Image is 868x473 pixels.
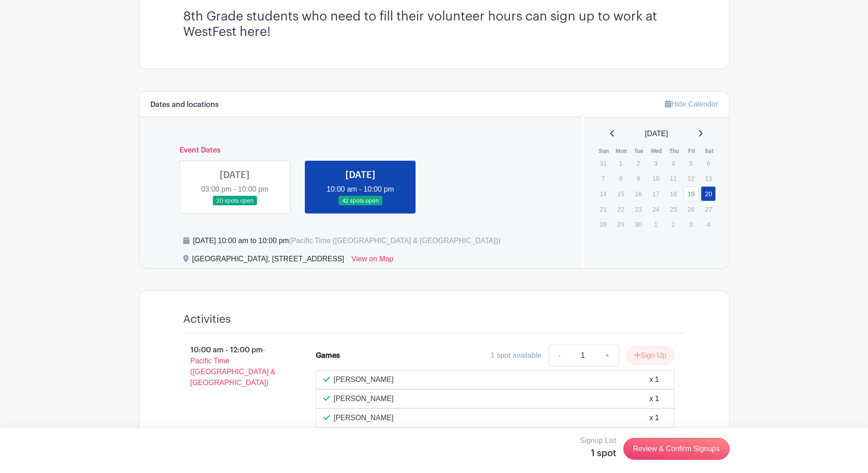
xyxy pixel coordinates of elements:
[596,202,611,216] p: 21
[613,187,628,201] p: 15
[596,171,611,185] p: 7
[193,235,501,246] div: [DATE] 10:00 am to 10:00 pm
[701,171,716,185] p: 13
[334,412,394,423] p: [PERSON_NAME]
[623,438,729,460] a: Review & Confirm Signups
[665,100,718,108] a: Hide Calendar
[631,202,646,216] p: 23
[649,393,659,404] div: x 1
[630,147,648,156] th: Tue
[666,156,681,170] p: 4
[683,171,699,185] p: 12
[150,101,219,109] h6: Dates and locations
[169,341,302,392] p: 10:00 am - 12:00 pm
[700,147,718,156] th: Sat
[613,202,628,216] p: 22
[648,217,663,231] p: 1
[648,147,666,156] th: Wed
[334,374,394,385] p: [PERSON_NAME]
[683,186,699,201] a: 19
[631,187,646,201] p: 16
[649,374,659,385] div: x 1
[645,128,668,139] span: [DATE]
[491,350,541,361] div: 1 spot available
[192,254,344,268] div: [GEOGRAPHIC_DATA], [STREET_ADDRESS]
[596,217,611,231] p: 28
[580,435,616,446] p: Signup List
[648,187,663,201] p: 17
[701,186,716,201] a: 20
[613,156,628,170] p: 1
[183,313,231,326] h4: Activities
[683,147,701,156] th: Fri
[631,171,646,185] p: 9
[172,146,549,155] h6: Event Dates
[631,217,646,231] p: 30
[666,217,681,231] p: 2
[666,187,681,201] p: 18
[613,147,631,156] th: Mon
[580,448,616,459] h5: 1 spot
[183,9,685,40] h3: 8th Grade students who need to fill their volunteer hours can sign up to work at WestFest here!
[334,393,394,404] p: [PERSON_NAME]
[683,156,699,170] p: 5
[627,346,674,365] button: Sign Up
[683,202,699,216] p: 26
[316,350,340,361] div: Games
[649,412,659,423] div: x 1
[596,156,611,170] p: 31
[648,202,663,216] p: 24
[683,217,699,231] p: 3
[666,202,681,216] p: 25
[701,156,716,170] p: 6
[613,217,628,231] p: 29
[596,187,611,201] p: 14
[351,254,393,268] a: View on Map
[701,217,716,231] p: 4
[289,237,501,244] span: (Pacific Time ([GEOGRAPHIC_DATA] & [GEOGRAPHIC_DATA]))
[648,171,663,185] p: 10
[613,171,628,185] p: 8
[596,345,619,366] a: +
[648,156,663,170] p: 3
[595,147,613,156] th: Sun
[549,345,570,366] a: -
[631,156,646,170] p: 2
[701,202,716,216] p: 27
[665,147,683,156] th: Thu
[666,171,681,185] p: 11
